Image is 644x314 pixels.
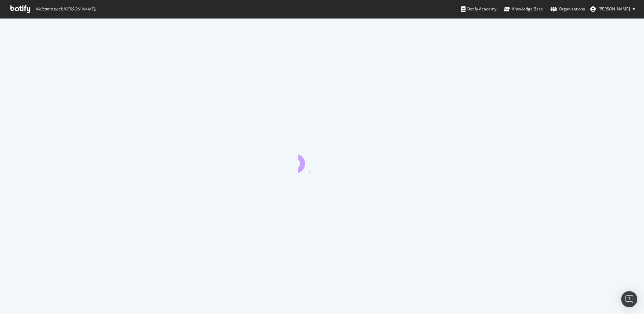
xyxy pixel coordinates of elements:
[598,6,630,12] span: Kristina Fox
[298,149,346,173] div: animation
[461,6,496,12] div: Botify Academy
[550,6,585,12] div: Organizations
[35,6,96,12] span: Welcome back, [PERSON_NAME] !
[504,6,543,12] div: Knowledge Base
[621,291,637,307] div: Open Intercom Messenger
[585,4,641,14] button: [PERSON_NAME]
